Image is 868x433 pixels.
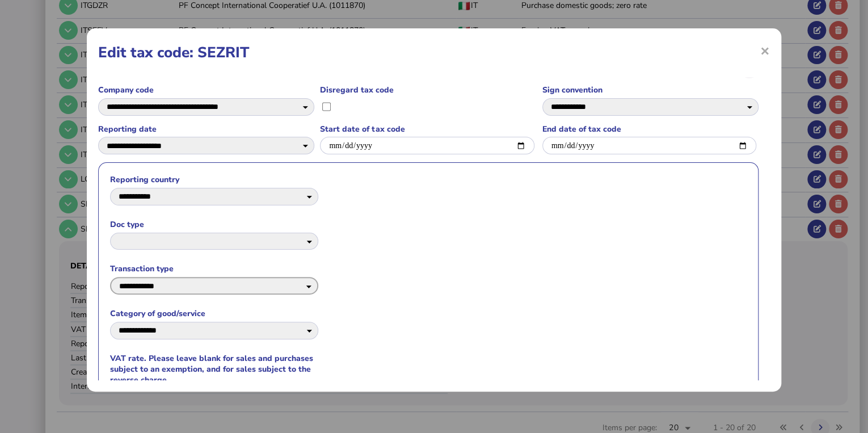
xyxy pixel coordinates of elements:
h1: Edit tax code: SEZRIT [98,43,770,62]
label: Sign convention [542,85,759,95]
label: Doc type [110,219,318,230]
label: Category of good/service [110,308,318,319]
label: VAT rate. Please leave blank for sales and purchases subject to an exemption, and for sales subje... [110,353,318,385]
label: Company code [98,85,314,95]
label: Reporting date [98,124,314,134]
label: Disregard tax code [320,85,536,95]
label: Transaction type [110,263,318,274]
label: Reporting country [110,174,318,185]
span: × [760,40,770,61]
label: End date of tax code [542,124,759,134]
label: Start date of tax code [320,124,536,134]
